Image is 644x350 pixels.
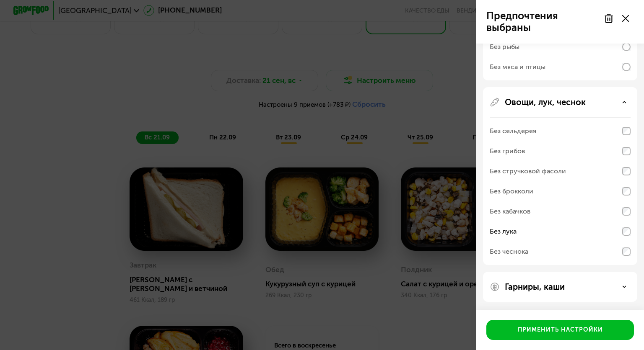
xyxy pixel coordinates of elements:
p: Овощи, лук, чеснок [505,97,586,107]
div: Без сельдерея [490,126,536,136]
div: Без грибов [490,146,525,156]
div: Применить настройки [518,326,603,334]
button: Применить настройки [486,320,634,340]
div: Без стручковой фасоли [490,166,566,176]
div: Без брокколи [490,186,533,196]
div: Без лука [490,226,517,237]
div: Без рыбы [490,42,519,52]
p: Гарниры, каши [505,282,565,292]
p: Предпочтения выбраны [486,10,599,33]
div: Без кабачков [490,206,530,216]
div: Без мяса и птицы [490,62,545,72]
div: Без чеснока [490,247,528,257]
